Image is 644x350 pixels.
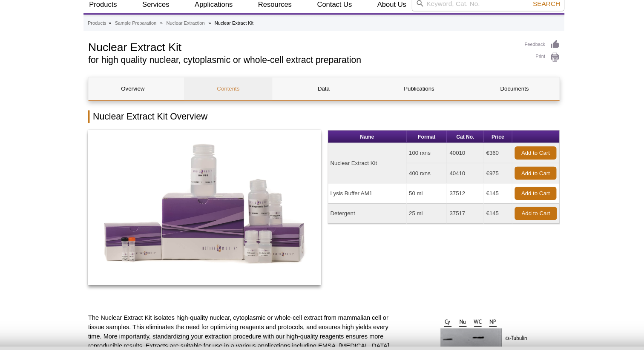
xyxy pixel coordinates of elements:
h2: for high quality nuclear, cytoplasmic or whole-cell extract preparation [108,51,495,58]
td: Nuclear Extract Kit [326,130,397,166]
a: Add to Cart [495,188,533,199]
td: 40010 [434,130,467,148]
a: Products [108,17,124,25]
a: Contents [195,70,275,91]
td: 100 rxns [397,130,434,148]
td: €145 [467,185,493,203]
a: Add to Cart [495,133,533,145]
td: Lysis Buffer AM1 [326,166,397,185]
td: 37517 [434,185,467,203]
li: Nuclear Extract Kit [223,18,258,23]
a: Privacy Policy [224,333,263,340]
td: 400 rxns [397,148,434,166]
h2: Nuclear Extract Kit Overview [108,100,536,111]
a: Add to Cart [495,151,533,163]
a: Add to Cart [495,169,533,181]
th: Format [397,118,434,130]
p: The Nuclear Extract Kit isolates high-quality nuclear, cytoplasmic or whole-cell extract from mam... [108,284,389,327]
a: Feedback [504,36,536,45]
td: 40410 [434,148,467,166]
li: » [126,18,129,23]
button: Got it! [550,326,618,343]
img: Nuclear Extract Kit [108,118,319,258]
a: Nuclear Extraction [179,17,214,25]
a: Publications [368,70,448,91]
li: » [217,18,220,23]
a: Print [504,47,536,57]
td: €360 [467,130,493,148]
a: Overview [109,70,189,91]
p: This website uses cookies to provide necessary site functionality and improve your online experie... [26,323,536,341]
a: Sample Preparation [132,17,170,25]
div: Open Intercom Messenger [615,321,635,341]
th: Name [326,118,397,130]
td: 50 ml [397,166,434,185]
td: €145 [467,166,493,185]
th: Price [467,118,493,130]
a: Data [282,70,362,91]
td: €975 [467,148,493,166]
button: cookie settings [304,333,346,340]
li: » [173,18,176,23]
h1: Nuclear Extract Kit [108,36,495,48]
th: Cat No. [434,118,467,130]
td: 25 ml [397,185,434,203]
td: Detergent [326,185,397,203]
td: 37512 [434,166,467,185]
a: Documents [455,70,535,91]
